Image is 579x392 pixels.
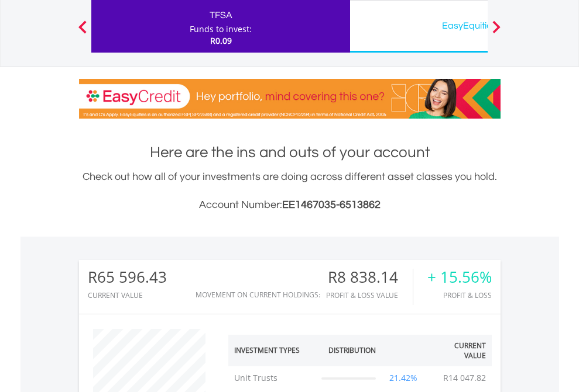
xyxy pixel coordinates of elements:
div: CURRENT VALUE [88,292,167,299]
div: Distribution [328,345,376,355]
div: + 15.56% [427,269,492,286]
div: Check out how all of your investments are doing across different asset classes you hold. [79,169,501,213]
div: TFSA [98,7,343,23]
div: R8 838.14 [326,269,413,286]
th: Current Value [426,335,492,366]
div: Profit & Loss Value [326,292,413,299]
span: EE1467035-6513862 [282,199,381,210]
td: R14 047.82 [437,366,492,390]
div: R65 596.43 [88,269,167,286]
td: 21.42% [382,366,426,390]
button: Next [485,26,508,38]
div: Funds to invest: [190,23,252,35]
h3: Account Number: [79,197,501,213]
td: Unit Trusts [228,366,316,390]
img: EasyCredit Promotion Banner [79,79,501,119]
div: Movement on Current Holdings: [196,291,320,299]
span: R0.09 [210,35,232,46]
th: Investment Types [228,335,316,366]
button: Previous [71,26,94,38]
div: Profit & Loss [427,292,492,299]
h1: Here are the ins and outs of your account [79,142,501,163]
